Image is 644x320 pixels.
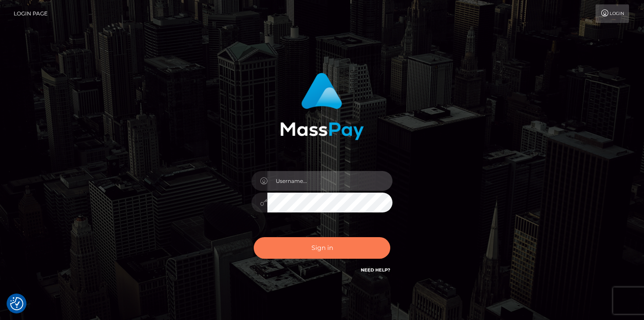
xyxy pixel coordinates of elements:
[280,73,364,140] img: MassPay Login
[14,4,48,23] a: Login Page
[361,267,390,273] a: Need Help?
[10,297,23,310] button: Consent Preferences
[10,297,23,310] img: Revisit consent button
[254,237,390,259] button: Sign in
[596,4,629,23] a: Login
[267,171,392,191] input: Username...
